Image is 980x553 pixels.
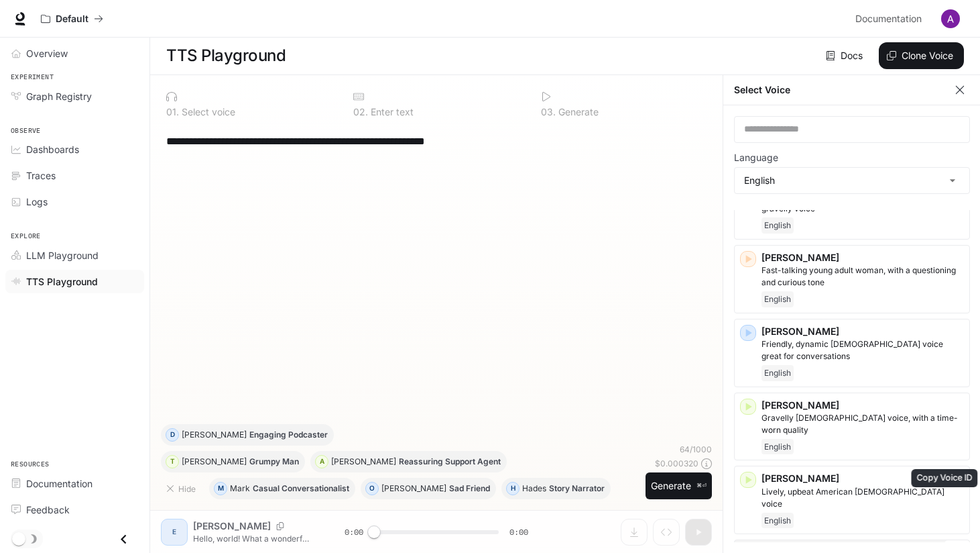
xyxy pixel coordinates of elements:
p: Enter text [368,107,414,117]
p: Generate [556,107,599,117]
img: User avatar [941,9,960,28]
span: LLM Playground [26,248,99,262]
p: Friendly, dynamic male voice great for conversations [761,338,964,362]
div: T [166,451,178,472]
button: T[PERSON_NAME]Grumpy Man [161,451,305,472]
button: HHadesStory Narrator [501,478,611,499]
a: Traces [5,164,144,187]
p: 0 2 . [353,107,368,117]
p: 0 1 . [166,107,179,117]
p: [PERSON_NAME] [761,472,964,485]
div: H [507,478,519,499]
button: Generate⌘⏎ [646,472,712,500]
span: Dashboards [26,142,79,156]
div: A [316,451,328,472]
a: Overview [5,42,144,65]
p: [PERSON_NAME] [761,399,964,412]
p: [PERSON_NAME] [761,325,964,338]
a: Documentation [5,472,144,495]
a: Graph Registry [5,85,144,108]
p: 0 3 . [541,107,556,117]
button: D[PERSON_NAME]Engaging Podcaster [161,424,334,446]
p: ⌘⏎ [696,482,707,490]
button: All workspaces [35,5,109,32]
p: Sad Friend [449,485,490,493]
span: English [761,217,794,234]
span: TTS Playground [26,274,98,289]
span: Dark mode toggle [12,531,25,546]
div: M [215,478,227,499]
button: User avatar [937,5,964,32]
p: [PERSON_NAME] [182,431,247,439]
span: Traces [26,168,56,183]
div: Copy Voice ID [912,469,978,487]
p: 64 / 1000 [680,444,712,455]
p: Story Narrator [549,485,605,493]
div: O [366,478,378,499]
span: Documentation [855,11,922,28]
span: Feedback [26,503,70,517]
p: Reassuring Support Agent [399,458,501,466]
p: Grumpy Man [249,458,299,466]
a: Documentation [850,5,932,32]
a: LLM Playground [5,244,144,267]
p: [PERSON_NAME] [381,485,446,493]
span: Documentation [26,476,93,491]
a: TTS Playground [5,270,144,293]
p: Default [56,13,88,25]
p: $ 0.000320 [655,458,698,469]
p: Select voice [179,107,235,117]
span: English [761,365,794,381]
div: English [735,168,969,193]
button: Close drawer [109,525,139,553]
a: Feedback [5,498,144,521]
span: English [761,513,794,529]
button: Clone Voice [879,42,964,69]
h1: TTS Playground [166,42,286,69]
p: Mark [230,485,250,493]
span: Overview [26,46,68,60]
span: English [761,291,794,307]
span: Logs [26,195,48,209]
p: Engaging Podcaster [249,431,328,439]
button: MMarkCasual Conversationalist [209,478,355,499]
p: [PERSON_NAME] [182,458,247,466]
div: D [166,424,178,446]
p: Gravelly male voice, with a time-worn quality [761,412,964,436]
p: Fast-talking young adult woman, with a questioning and curious tone [761,264,964,289]
span: English [761,439,794,455]
button: Hide [161,478,204,499]
p: Language [734,153,778,162]
p: [PERSON_NAME] [761,251,964,264]
a: Dashboards [5,138,144,161]
p: Lively, upbeat American male voice [761,486,964,510]
a: Logs [5,190,144,213]
p: [PERSON_NAME] [331,458,396,466]
button: A[PERSON_NAME]Reassuring Support Agent [310,451,507,472]
a: Docs [823,42,868,69]
span: Graph Registry [26,89,92,103]
p: Hades [522,485,546,493]
p: Casual Conversationalist [253,485,349,493]
button: O[PERSON_NAME]Sad Friend [361,478,496,499]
